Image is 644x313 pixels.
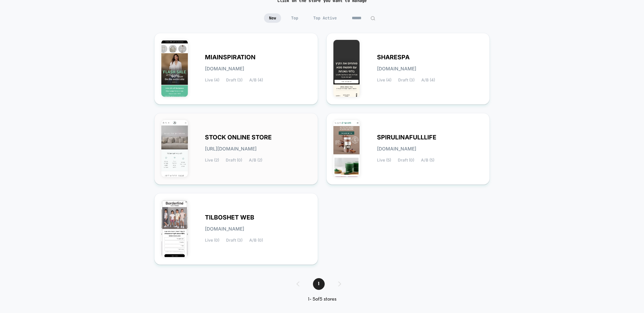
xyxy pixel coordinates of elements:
[205,55,256,60] span: MIAINSPIRATION
[161,120,188,177] img: STOCK_ONLINE_STORE
[377,146,416,151] span: [DOMAIN_NAME]
[333,40,360,97] img: SHARESPA
[398,158,414,163] span: Draft (0)
[290,297,355,302] div: 1 - 5 of 5 stores
[249,238,263,243] span: A/B (0)
[226,238,243,243] span: Draft (3)
[205,78,219,82] span: Live (4)
[377,78,391,82] span: Live (4)
[421,158,434,163] span: A/B (5)
[286,13,303,23] span: Top
[313,278,325,290] span: 1
[161,200,188,257] img: TILBOSHET_WEB
[205,215,254,220] span: TILBOSHET WEB
[226,78,243,82] span: Draft (3)
[205,238,219,243] span: Live (0)
[205,158,219,163] span: Live (2)
[377,158,391,163] span: Live (5)
[264,13,281,23] span: New
[308,13,342,23] span: Top Active
[205,135,272,140] span: STOCK ONLINE STORE
[205,146,257,151] span: [URL][DOMAIN_NAME]
[421,78,435,82] span: A/B (4)
[398,78,415,82] span: Draft (3)
[377,55,410,60] span: SHARESPA
[377,135,436,140] span: SPIRULINAFULLLIFE
[205,66,244,71] span: [DOMAIN_NAME]
[333,120,360,177] img: SPIRULINAFULLLIFE
[249,78,263,82] span: A/B (4)
[205,227,244,231] span: [DOMAIN_NAME]
[377,66,416,71] span: [DOMAIN_NAME]
[370,16,375,21] img: edit
[226,158,242,163] span: Draft (0)
[249,158,262,163] span: A/B (2)
[161,40,188,97] img: MIAINSPIRATION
